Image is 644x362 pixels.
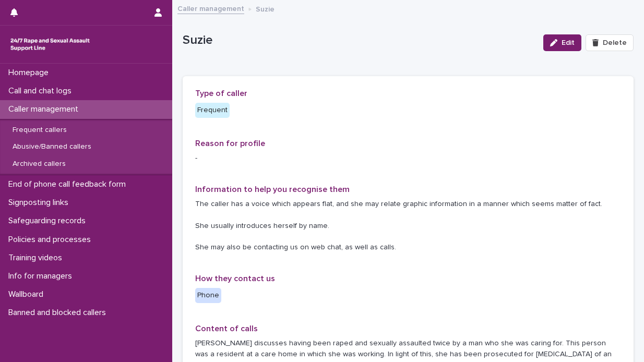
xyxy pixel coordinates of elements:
span: Reason for profile [195,139,265,148]
p: The caller has a voice which appears flat, and she may relate graphic information in a manner whi... [195,199,621,253]
p: Homepage [4,68,57,78]
p: Wallboard [4,289,52,299]
span: Edit [562,39,575,46]
p: Suzie [256,3,275,14]
p: Frequent callers [4,126,75,135]
img: rhQMoQhaT3yELyF149Cw [8,34,92,55]
div: Frequent [195,103,230,118]
p: Archived callers [4,160,74,168]
p: End of phone call feedback form [4,179,134,189]
p: Call and chat logs [4,86,80,96]
p: - [195,153,621,164]
span: Content of calls [195,324,258,333]
p: Suzie [183,33,535,48]
p: Signposting links [4,198,77,208]
p: Policies and processes [4,235,99,245]
p: Training videos [4,253,70,263]
p: Banned and blocked callers [4,308,114,318]
div: Phone [195,288,221,303]
button: Edit [543,34,581,51]
p: Caller management [4,104,87,114]
a: Caller management [177,2,244,14]
p: Safeguarding records [4,216,94,226]
p: Info for managers [4,271,80,281]
span: How they contact us [195,274,275,283]
span: Delete [603,39,627,46]
span: Information to help you recognise them [195,185,350,194]
span: Type of caller [195,89,247,98]
button: Delete [586,34,634,51]
p: Abusive/Banned callers [4,142,100,151]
